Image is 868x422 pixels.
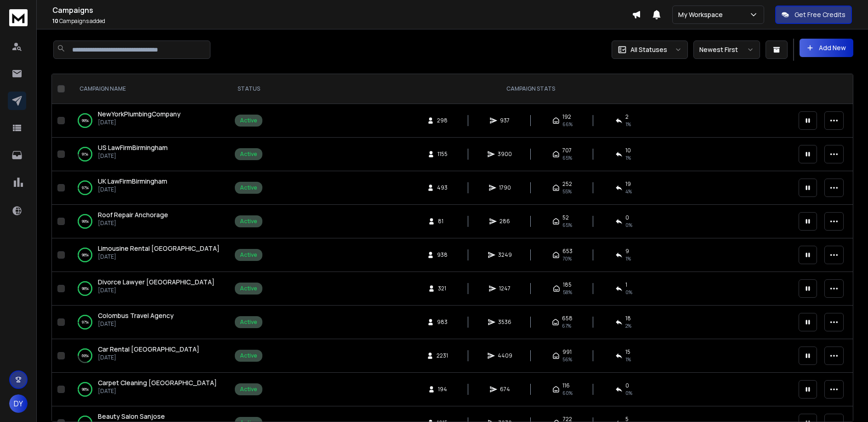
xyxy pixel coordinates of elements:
[625,188,632,195] span: 4 %
[562,188,572,195] span: 55 %
[98,253,220,260] p: [DATE]
[563,281,572,289] span: 185
[625,180,631,188] span: 19
[625,281,627,289] span: 1
[625,348,630,356] span: 15
[437,184,448,191] span: 493
[9,394,28,413] button: DY
[562,348,572,356] span: 991
[68,339,229,373] td: 69%Car Rental [GEOGRAPHIC_DATA][DATE]
[98,277,215,287] a: Divorce Lawyer [GEOGRAPHIC_DATA]
[625,121,631,128] span: 1 %
[240,285,257,292] div: Active
[82,183,89,192] p: 97 %
[625,255,631,262] span: 1 %
[82,385,89,394] p: 98 %
[82,284,89,293] p: 98 %
[562,113,571,121] span: 192
[82,250,89,260] p: 98 %
[438,386,447,393] span: 194
[98,412,165,421] span: Beauty Salon Sanjose
[98,387,217,395] p: [DATE]
[82,318,89,327] p: 97 %
[9,9,28,26] img: logo
[98,345,199,353] span: Car Rental [GEOGRAPHIC_DATA]
[98,110,181,118] span: NewYorkPlumbingCompany
[98,143,168,152] a: US LawFirmBirmingham
[500,386,510,393] span: 674
[625,315,631,322] span: 18
[82,217,89,226] p: 99 %
[562,248,573,255] span: 653
[240,117,257,124] div: Active
[98,177,167,185] span: UK LawFirmBirmingham
[678,10,726,19] p: My Workspace
[68,104,229,138] td: 99%NewYorkPlumbingCompany[DATE]
[98,210,168,220] a: Roof Repair Anchorage
[98,378,217,387] a: Carpet Cleaning [GEOGRAPHIC_DATA]
[437,318,448,326] span: 983
[98,277,215,286] span: Divorce Lawyer [GEOGRAPHIC_DATA]
[98,311,174,320] a: Colombus Travel Agency
[52,17,632,25] p: Campaigns added
[68,205,229,238] td: 99%Roof Repair Anchorage[DATE]
[52,5,632,16] h1: Campaigns
[82,116,89,125] p: 99 %
[68,373,229,406] td: 98%Carpet Cleaning [GEOGRAPHIC_DATA][DATE]
[98,244,220,253] a: Limousine Rental [GEOGRAPHIC_DATA]
[562,382,570,389] span: 116
[693,40,760,59] button: Newest First
[68,171,229,205] td: 97%UK LawFirmBirmingham[DATE]
[98,152,168,160] p: [DATE]
[630,45,667,54] p: All Statuses
[240,218,257,225] div: Active
[625,221,632,229] span: 0 %
[437,150,448,158] span: 1155
[800,39,853,57] button: Add New
[498,318,511,326] span: 3536
[240,251,257,259] div: Active
[240,352,257,359] div: Active
[562,180,572,188] span: 252
[625,248,629,255] span: 9
[68,306,229,339] td: 97%Colombus Travel Agency[DATE]
[98,311,174,320] span: Colombus Travel Agency
[98,345,199,354] a: Car Rental [GEOGRAPHIC_DATA]
[98,354,199,361] p: [DATE]
[625,147,631,154] span: 10
[625,382,629,389] span: 0
[98,119,181,126] p: [DATE]
[625,322,631,330] span: 2 %
[563,289,572,296] span: 58 %
[498,352,512,359] span: 4409
[562,255,572,262] span: 70 %
[437,352,448,359] span: 2231
[498,251,512,259] span: 3249
[52,17,58,25] span: 10
[82,150,88,159] p: 91 %
[625,389,632,397] span: 0 %
[98,287,215,294] p: [DATE]
[562,356,572,363] span: 56 %
[98,412,165,421] a: Beauty Salon Sanjose
[625,154,631,162] span: 1 %
[562,147,572,154] span: 707
[498,150,512,158] span: 3900
[562,322,571,330] span: 67 %
[240,386,257,393] div: Active
[82,351,89,360] p: 69 %
[98,220,168,227] p: [DATE]
[499,218,510,225] span: 286
[438,285,447,292] span: 321
[438,218,447,225] span: 81
[625,356,631,363] span: 1 %
[229,74,268,104] th: STATUS
[625,289,632,296] span: 0 %
[500,117,510,124] span: 937
[625,113,629,121] span: 2
[98,186,167,193] p: [DATE]
[562,389,573,397] span: 60 %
